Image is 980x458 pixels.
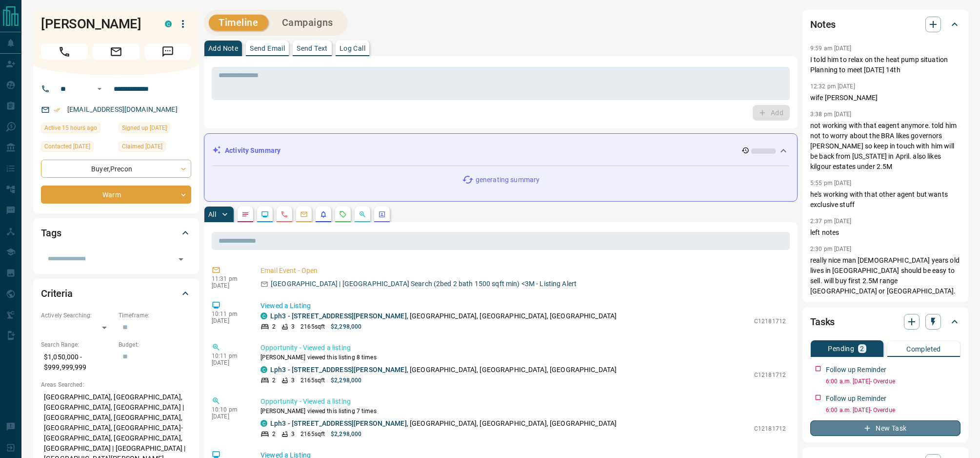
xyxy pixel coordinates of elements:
p: I told him to relax on the heat pump situation Planning to meet [DATE] 14th [810,55,960,75]
p: 9:59 am [DATE] [810,45,852,52]
svg: Listing Alerts [320,210,327,218]
p: 2165 sqft [300,322,325,331]
p: Viewed a Listing [260,301,786,311]
span: Active 15 hours ago [44,123,97,133]
p: 2 [860,345,864,352]
h2: Notes [810,17,836,32]
a: Lph3 - [STREET_ADDRESS][PERSON_NAME] [270,366,407,374]
div: Tasks [810,310,960,333]
div: condos.ca [165,21,172,27]
p: 10:11 pm [212,353,246,359]
p: [GEOGRAPHIC_DATA] | [GEOGRAPHIC_DATA] Search (2bed 2 bath 1500 sqft min) <3M - Listing Alert [271,279,577,289]
p: Send Email [250,45,285,52]
p: 2:37 pm [DATE] [810,218,852,225]
p: Budget: [119,340,191,349]
p: 2165 sqft [300,430,325,438]
h1: [PERSON_NAME] [41,16,150,32]
span: Claimed [DATE] [122,142,162,151]
p: C12181712 [754,317,786,326]
a: Lph3 - [STREET_ADDRESS][PERSON_NAME] [270,419,407,427]
button: New Task [810,420,960,436]
p: he's working with that other agent but wants exclusive stuff [810,189,960,210]
p: , [GEOGRAPHIC_DATA], [GEOGRAPHIC_DATA], [GEOGRAPHIC_DATA] [270,418,617,429]
p: $2,298,000 [331,376,361,385]
div: Activity Summary [212,142,789,160]
a: [EMAIL_ADDRESS][DOMAIN_NAME] [67,105,178,113]
p: 3 [291,376,295,385]
p: All [208,211,216,218]
p: , [GEOGRAPHIC_DATA], [GEOGRAPHIC_DATA], [GEOGRAPHIC_DATA] [270,311,617,321]
p: 2 [272,376,276,385]
p: 10:10 pm [212,406,246,413]
p: Send Text [297,45,328,52]
div: Notes [810,13,960,36]
p: 6:00 a.m. [DATE] - Overdue [826,406,960,415]
div: Thu Jan 09 2025 [41,141,114,155]
div: Wed Jun 05 2024 [119,141,191,155]
p: 10:11 pm [212,311,246,317]
p: [PERSON_NAME] viewed this listing 8 times [260,353,786,362]
p: Follow up Reminder [826,394,886,404]
p: , [GEOGRAPHIC_DATA], [GEOGRAPHIC_DATA], [GEOGRAPHIC_DATA] [270,365,617,375]
p: Activity Summary [225,146,280,156]
p: 2:30 pm [DATE] [810,246,852,252]
p: 12:32 pm [DATE] [810,83,855,90]
p: C12181712 [754,424,786,433]
p: [DATE] [212,413,246,420]
p: 5:55 pm [DATE] [810,180,852,187]
p: 2 [272,430,276,438]
svg: Emails [300,210,308,218]
p: not working with that eagent anymore. told him not to worry about the BRA likes governors [PERSON... [810,121,960,172]
svg: Agent Actions [378,210,386,218]
h2: Tasks [810,314,835,330]
div: Criteria [41,282,191,305]
span: Signed up [DATE] [122,123,167,133]
p: Log Call [340,45,365,52]
p: 2 [272,322,276,331]
button: Open [174,252,188,266]
p: really nice man [DEMOGRAPHIC_DATA] years old lives in [GEOGRAPHIC_DATA] should be easy to sell. w... [810,255,960,358]
div: condos.ca [260,366,267,373]
p: 3 [291,430,295,438]
button: Timeline [209,15,268,31]
p: generating summary [476,175,540,185]
p: 6:00 a.m. [DATE] - Overdue [826,377,960,386]
p: Email Event - Open [260,266,786,276]
p: $2,298,000 [331,430,361,438]
p: Pending [828,345,854,352]
span: Message [144,44,191,60]
div: Sun Aug 17 2025 [41,123,114,136]
div: Warm [41,186,191,204]
p: wife [PERSON_NAME] [810,93,960,103]
p: 11:31 pm [212,275,246,282]
span: Call [41,44,88,60]
p: $1,050,000 - $999,999,999 [41,349,114,375]
p: C12181712 [754,371,786,379]
div: Buyer , Precon [41,160,191,178]
div: Sat Jun 01 2024 [119,123,191,136]
svg: Lead Browsing Activity [261,210,269,218]
p: Follow up Reminder [826,365,886,375]
p: Add Note [208,45,238,52]
span: Contacted [DATE] [44,142,90,151]
div: condos.ca [260,420,267,427]
p: left notes [810,228,960,238]
p: Actively Searching: [41,311,114,320]
p: 2165 sqft [300,376,325,385]
p: Search Range: [41,340,114,349]
button: Open [94,83,105,95]
h2: Tags [41,225,61,241]
a: Lph3 - [STREET_ADDRESS][PERSON_NAME] [270,312,407,320]
span: Email [93,44,140,60]
p: Opportunity - Viewed a listing [260,343,786,353]
p: [DATE] [212,317,246,324]
svg: Email Verified [54,106,60,113]
button: Campaigns [272,15,343,31]
p: [PERSON_NAME] viewed this listing 7 times [260,407,786,416]
p: Areas Searched: [41,380,191,389]
p: [DATE] [212,359,246,366]
svg: Calls [280,210,288,218]
svg: Opportunities [359,210,366,218]
svg: Notes [241,210,249,218]
h2: Criteria [41,286,73,301]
